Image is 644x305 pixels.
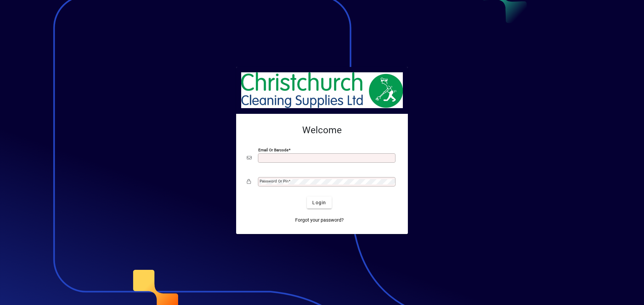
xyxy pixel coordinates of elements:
[292,214,346,226] a: Forgot your password?
[307,197,331,209] button: Login
[312,199,326,206] span: Login
[258,148,288,152] mat-label: Email or Barcode
[247,125,397,136] h2: Welcome
[260,179,288,183] mat-label: Password or Pin
[295,217,344,224] span: Forgot your password?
